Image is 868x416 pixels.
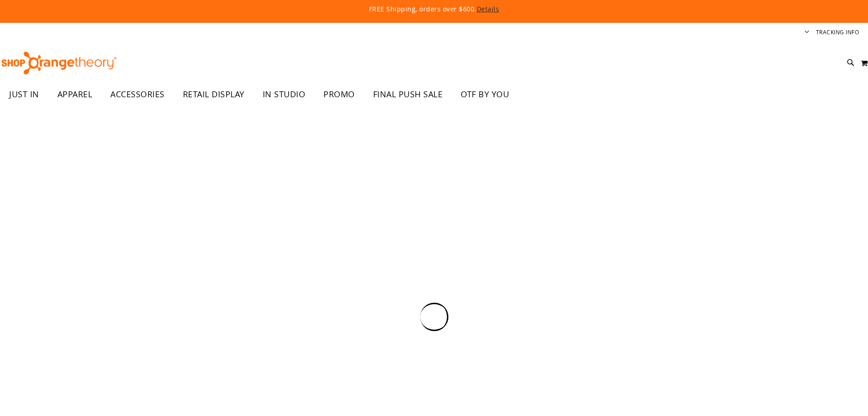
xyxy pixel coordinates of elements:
[477,5,499,13] a: Details
[101,84,174,105] a: ACCESSORIES
[110,84,165,105] span: ACCESSORIES
[254,84,315,105] a: IN STUDIO
[174,84,254,105] a: RETAIL DISPLAY
[183,84,244,105] span: RETAIL DISPLAY
[461,84,509,105] span: OTF BY YOU
[452,84,518,105] a: OTF BY YOU
[263,84,306,105] span: IN STUDIO
[314,84,364,105] a: PROMO
[373,84,443,105] span: FINAL PUSH SALE
[161,5,708,14] p: FREE Shipping, orders over $600.
[323,84,355,105] span: PROMO
[816,28,859,36] a: Tracking Info
[57,84,93,105] span: APPAREL
[9,84,39,105] span: JUST IN
[805,28,809,37] button: Account menu
[364,84,452,105] a: FINAL PUSH SALE
[48,84,102,105] a: APPAREL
